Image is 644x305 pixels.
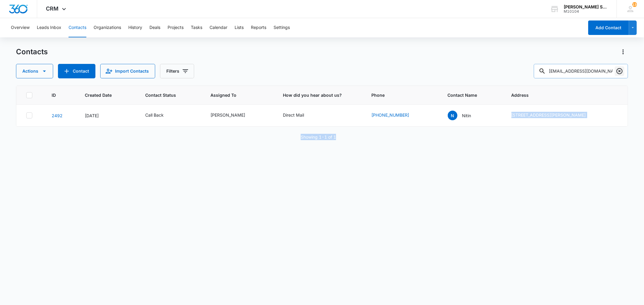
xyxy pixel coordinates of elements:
div: Contact Name - Nitin - Select to Edit Field [448,111,482,120]
button: Overview [11,18,30,37]
a: Navigate to contact details page for Nitin [52,113,62,118]
button: Filters [160,64,194,78]
span: Address [511,92,609,98]
button: Deals [149,18,160,37]
button: Reports [251,18,266,37]
button: Lists [235,18,244,37]
span: Contact Name [448,92,488,98]
button: Contacts [69,18,86,37]
div: Call Back [145,112,164,118]
button: Leads Inbox [37,18,61,37]
span: Contact Status [145,92,187,98]
span: ID [52,92,62,98]
div: Phone - (630) 973-7226 - Select to Edit Field [371,112,420,119]
a: [PHONE_NUMBER] [371,112,409,118]
div: [DATE] [85,112,131,119]
span: 138 [632,2,637,7]
button: Organizations [94,18,121,37]
a: [STREET_ADDRESS][PERSON_NAME] [511,112,586,118]
p: Showing 1-1 of 1 [301,134,336,140]
button: Import Contacts [100,64,155,78]
button: Tasks [191,18,202,37]
button: Actions [618,47,628,57]
div: notifications count [632,2,637,7]
button: Add Contact [58,64,95,78]
span: Assigned To [210,92,260,98]
p: Nitin [462,112,471,119]
button: Actions [16,64,53,78]
span: How did you hear about us? [283,92,357,98]
button: Calendar [210,18,227,37]
input: Search Contacts [534,64,628,78]
button: Clear [615,66,624,76]
button: History [128,18,142,37]
button: Settings [274,18,290,37]
div: [PERSON_NAME] [210,112,245,118]
h1: Contacts [16,47,48,56]
button: Projects [168,18,184,37]
div: How did you hear about us? - Direct Mail - Select to Edit Field [283,112,315,119]
span: Created Date [85,92,122,98]
div: Direct Mail [283,112,304,118]
button: Add Contact [588,20,629,35]
div: Contact Status - Call Back - Select to Edit Field [145,112,175,119]
span: CRM [46,5,59,12]
span: N [448,111,457,120]
div: account name [564,5,608,9]
span: Phone [371,92,424,98]
div: Assigned To - Ted DiMayo - Select to Edit Field [210,112,256,119]
div: Address - 2464 Emerson Ln, Naperville, il, 60540, usa - Select to Edit Field [511,112,597,119]
div: account id [564,9,608,14]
